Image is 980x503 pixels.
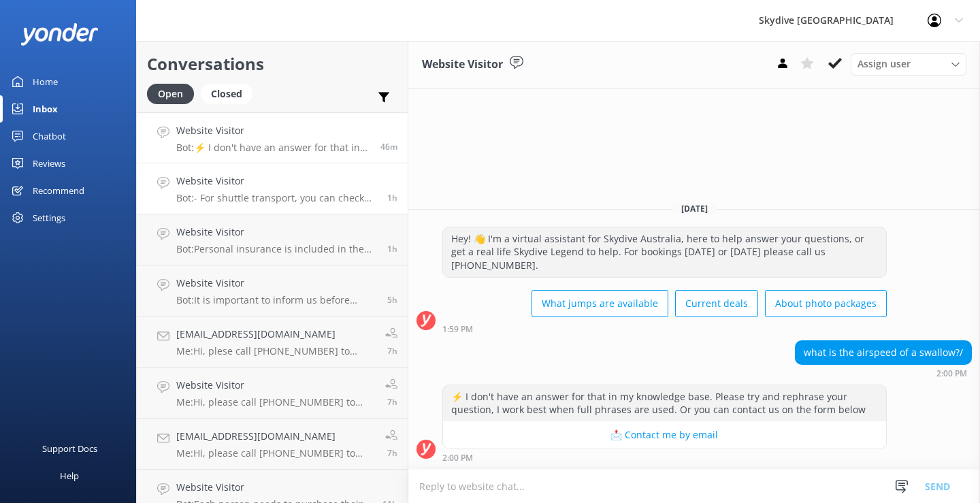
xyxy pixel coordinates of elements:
h4: Website Visitor [176,123,370,138]
div: what is the airspeed of a swallow?/ [796,341,971,364]
div: Open [147,84,194,104]
h4: [EMAIL_ADDRESS][DOMAIN_NAME] [176,429,375,444]
div: Sep 02 2025 01:59pm (UTC +10:00) Australia/Brisbane [442,324,887,334]
h4: Website Visitor [176,276,377,291]
a: Website VisitorMe:Hi, please call [PHONE_NUMBER] to discuss later time slots in [GEOGRAPHIC_DATA]... [137,368,408,419]
div: Chatbot [33,123,66,150]
a: Website VisitorBot:- For shuttle transport, you can check availability and details at [URL][DOMAI... [137,163,408,214]
h2: Conversations [147,51,397,77]
h4: Website Visitor [176,378,375,393]
button: What jumps are available [532,290,668,317]
p: Bot: Personal insurance is included in the jump price, covering you for up to $50,000 in medical ... [176,243,377,255]
h3: Website Visitor [422,56,503,74]
div: Settings [33,204,65,231]
a: [EMAIL_ADDRESS][DOMAIN_NAME]Me:Hi, plese call [PHONE_NUMBER] to redeem any gift vouchers, Blue Sk... [137,317,408,368]
div: Sep 02 2025 02:00pm (UTC +10:00) Australia/Brisbane [795,368,972,378]
span: Sep 02 2025 01:16pm (UTC +10:00) Australia/Brisbane [387,192,397,204]
span: Sep 02 2025 07:11am (UTC +10:00) Australia/Brisbane [387,345,397,357]
span: Sep 02 2025 07:10am (UTC +10:00) Australia/Brisbane [387,396,397,408]
strong: 2:00 PM [936,370,967,378]
p: Me: Hi, plese call [PHONE_NUMBER] to redeem any gift vouchers, Blue Skies [176,345,375,357]
p: Bot: It is important to inform us before booking if there are any heart conditions, as this may m... [176,294,377,306]
button: Current deals [675,290,758,317]
div: Hey! 👋 I'm a virtual assistant for Skydive Australia, here to help answer your questions, or get ... [443,227,886,277]
strong: 1:59 PM [442,325,473,334]
a: Open [147,86,201,101]
span: Assign user [857,56,911,71]
div: Sep 02 2025 02:00pm (UTC +10:00) Australia/Brisbane [442,453,887,462]
div: Assign User [851,53,966,75]
span: Sep 02 2025 07:08am (UTC +10:00) Australia/Brisbane [387,447,397,459]
a: [EMAIL_ADDRESS][DOMAIN_NAME]Me:Hi, please call [PHONE_NUMBER] to discuss refund with reservation ... [137,419,408,470]
p: Bot: ⚡ I don't have an answer for that in my knowledge base. Please try and rephrase your questio... [176,142,370,154]
a: Website VisitorBot:It is important to inform us before booking if there are any heart conditions,... [137,265,408,317]
p: Me: Hi, please call [PHONE_NUMBER] to discuss refund with reservation staff. Blue Skies [176,447,375,459]
div: ⚡ I don't have an answer for that in my knowledge base. Please try and rephrase your question, I ... [443,385,886,421]
div: Help [60,462,79,489]
a: Closed [201,86,259,101]
div: Inbox [33,95,58,123]
div: Home [33,68,58,95]
h4: Website Visitor [176,174,377,189]
p: Bot: - For shuttle transport, you can check availability and details at [URL][DOMAIN_NAME]. - The... [176,192,377,204]
span: Sep 02 2025 02:00pm (UTC +10:00) Australia/Brisbane [380,141,397,152]
h4: Website Visitor [176,225,377,240]
strong: 2:00 PM [442,454,473,462]
span: [DATE] [673,203,716,214]
div: Reviews [33,150,65,177]
h4: Website Visitor [176,480,372,495]
button: 📩 Contact me by email [443,421,886,449]
button: About photo packages [765,290,887,317]
h4: [EMAIL_ADDRESS][DOMAIN_NAME] [176,327,375,342]
span: Sep 02 2025 12:49pm (UTC +10:00) Australia/Brisbane [387,243,397,255]
div: Closed [201,84,252,104]
p: Me: Hi, please call [PHONE_NUMBER] to discuss later time slots in [GEOGRAPHIC_DATA], Blue Skies [176,396,375,408]
a: Website VisitorBot:Personal insurance is included in the jump price, covering you for up to $50,0... [137,214,408,265]
a: Website VisitorBot:⚡ I don't have an answer for that in my knowledge base. Please try and rephras... [137,112,408,163]
img: yonder-white-logo.png [20,23,99,46]
div: Recommend [33,177,84,204]
div: Support Docs [42,435,97,462]
span: Sep 02 2025 09:01am (UTC +10:00) Australia/Brisbane [387,294,397,306]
